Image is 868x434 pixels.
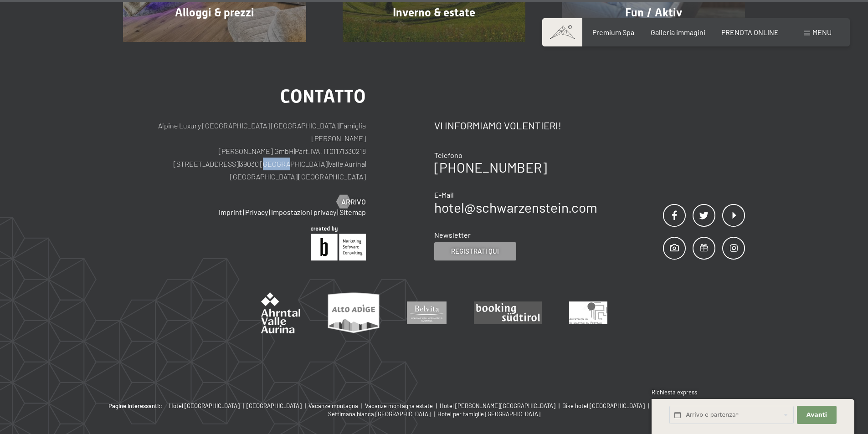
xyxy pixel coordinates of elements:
span: Fun / Aktiv [625,6,682,19]
a: Galleria immagini [651,28,705,36]
a: Hotel [GEOGRAPHIC_DATA] | [169,402,247,410]
a: Sitemap [339,208,366,216]
span: Alloggi & prezzi [175,6,254,19]
span: Hotel [GEOGRAPHIC_DATA] [169,402,240,409]
button: Avanti [797,406,836,424]
span: | [239,159,240,168]
a: Imprint [219,208,242,216]
span: Inverno & estate [393,6,475,19]
a: Privacy [245,208,268,216]
span: | [241,402,247,409]
span: E-Mail [434,190,454,199]
span: Hotel [PERSON_NAME][GEOGRAPHIC_DATA] [440,402,555,409]
span: | [294,147,295,155]
a: Settimana bianca [GEOGRAPHIC_DATA] | [328,410,437,418]
span: | [339,121,339,130]
a: Premium Spa [592,28,634,36]
span: Vacanze montagna estate [365,402,433,409]
span: Hotel per famiglie [GEOGRAPHIC_DATA] [437,410,540,418]
span: Contatto [280,86,366,107]
span: Vi informiamo volentieri! [434,119,561,131]
a: Vacanze montagna | [308,402,365,410]
span: | [365,159,366,168]
span: | [432,410,437,418]
span: Newsletter [434,230,471,239]
a: Bike hotel [GEOGRAPHIC_DATA] | [562,402,652,410]
span: | [360,402,365,409]
span: Telefono [434,151,462,159]
span: Registrati qui [451,246,499,256]
span: Settimana bianca [GEOGRAPHIC_DATA] [328,410,431,418]
a: Hotel per famiglie [GEOGRAPHIC_DATA] [437,410,540,418]
a: Vacanze montagna estate | [365,402,440,410]
span: Bike hotel [GEOGRAPHIC_DATA] [562,402,645,409]
span: Menu [812,28,832,36]
span: | [328,159,329,168]
span: | [557,402,562,409]
a: Arrivo [337,197,366,207]
a: hotel@schwarzenstein.com [434,199,597,215]
span: | [337,208,339,216]
span: | [298,172,298,181]
span: Richiesta express [652,388,697,396]
a: [PHONE_NUMBER] [434,159,547,175]
b: Pagine interessanti:: [108,402,163,410]
a: Hotel [PERSON_NAME][GEOGRAPHIC_DATA] | [440,402,562,410]
span: | [646,402,652,409]
span: | [269,208,270,216]
p: Alpine Luxury [GEOGRAPHIC_DATA] [GEOGRAPHIC_DATA] Famiglia [PERSON_NAME] [PERSON_NAME] GmbH Part.... [123,119,366,183]
span: Arrivo [341,197,366,207]
span: | [434,402,440,409]
span: | [243,208,244,216]
span: Avanti [806,411,827,419]
a: [GEOGRAPHIC_DATA] | [247,402,308,410]
span: [GEOGRAPHIC_DATA] [247,402,302,409]
img: Brandnamic GmbH | Leading Hospitality Solutions [311,226,366,260]
a: PRENOTA ONLINE [721,28,779,36]
a: Impostazioni privacy [271,208,336,216]
span: | [303,402,308,409]
span: Vacanze montagna [308,402,358,409]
